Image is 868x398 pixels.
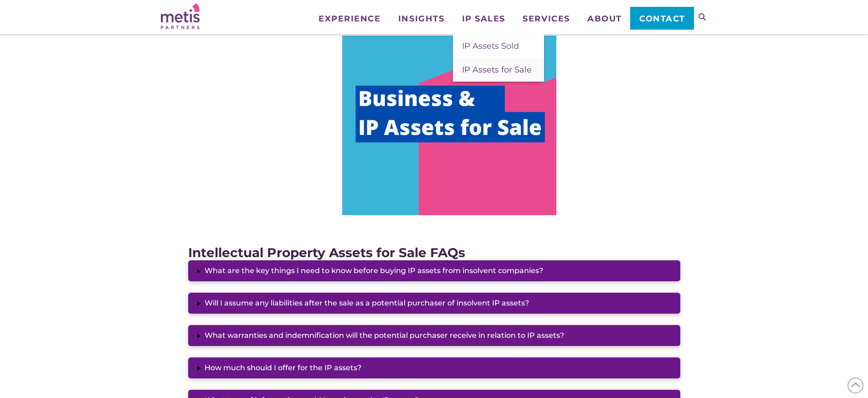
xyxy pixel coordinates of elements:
img: Business IP Assets for sale [342,36,556,215]
button: ▸What are the key things I need to know before buying IP assets from insolvent companies? [188,260,680,281]
span: Services [523,15,570,23]
button: ▸What warranties and indemnification will the potential purchaser receive in relation to IP assets? [188,325,680,346]
strong: Intellectual Property Assets for Sale FAQs [188,245,465,260]
span: Back to Top [847,377,863,393]
span: Experience [318,15,380,23]
a: IP Assets for Sale [453,58,544,82]
a: Contact [630,7,693,30]
span: About [587,15,622,23]
button: ▸Will I assume any liabilities after the sale as a potential purchaser of insolvent IP assets? [188,293,680,314]
span: IP Assets for Sale [462,65,532,75]
span: Contact [639,15,685,23]
a: IP Assets Sold [453,34,544,58]
span: Insights [398,15,444,23]
button: ▸How much should I offer for the IP assets? [188,357,680,378]
span: IP Assets Sold [462,41,519,51]
img: Metis Partners [161,3,200,29]
span: IP Sales [462,15,505,23]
